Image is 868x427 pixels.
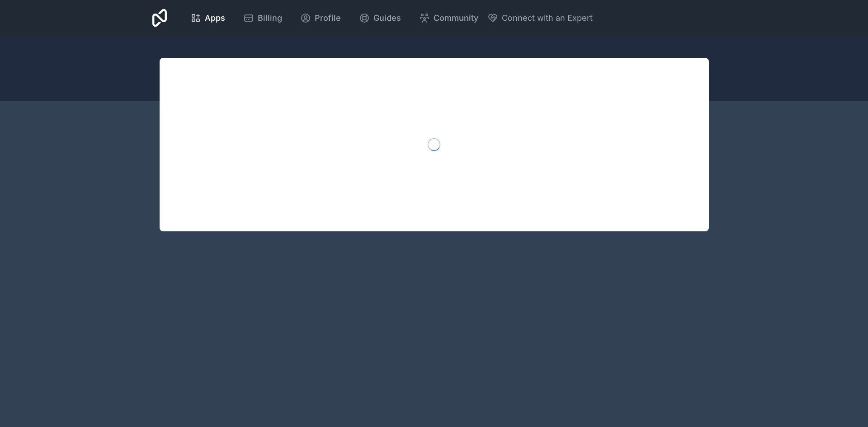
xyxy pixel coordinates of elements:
span: Community [434,12,478,24]
span: Profile [315,12,341,24]
span: Guides [373,12,401,24]
a: Profile [293,8,348,28]
a: Guides [352,8,408,28]
a: Billing [236,8,289,28]
a: Community [412,8,486,28]
span: Connect with an Expert [502,12,593,24]
span: Billing [258,12,282,24]
a: Apps [183,8,232,28]
span: Apps [205,12,225,24]
button: Connect with an Expert [487,12,593,24]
